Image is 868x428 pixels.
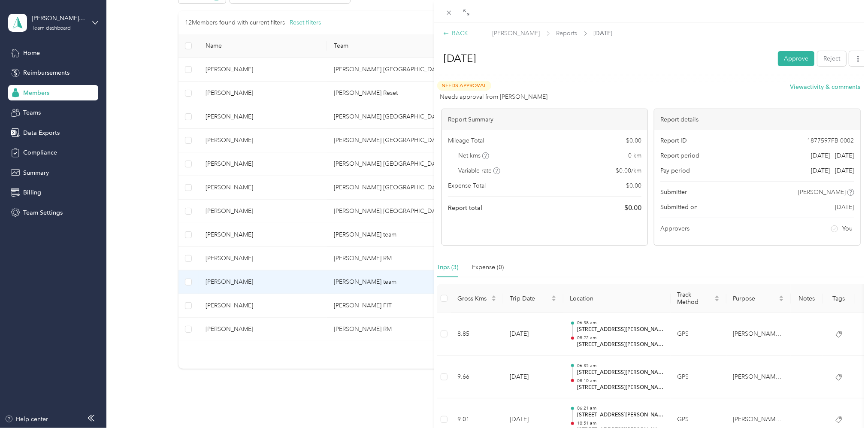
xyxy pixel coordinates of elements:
span: Reports [556,29,578,38]
div: Expense (0) [472,263,504,272]
th: Location [563,284,671,313]
span: [DATE] [835,203,854,212]
th: Tags [823,284,855,313]
iframe: Everlance-gr Chat Button Frame [820,380,868,428]
span: Trip Date [510,295,550,302]
span: $ 0.00 [626,181,641,190]
th: Trip Date [503,284,563,313]
span: caret-down [714,297,720,303]
span: $ 0.00 [626,136,641,145]
div: Report details [654,109,860,130]
span: caret-up [779,294,784,299]
span: Submitter [660,188,687,197]
span: Submitted on [660,203,698,212]
span: caret-down [779,297,784,303]
td: 9.66 [451,356,503,399]
th: Gross Kms [451,284,503,313]
span: Net kms [459,151,490,160]
span: caret-down [551,297,556,303]
span: Pay period [660,166,690,175]
th: Notes [791,284,823,313]
th: Track Method [671,284,726,313]
span: Expense Total [448,181,486,190]
button: Viewactivity & comments [790,82,861,91]
div: BACK [443,29,469,38]
span: caret-up [491,294,496,299]
span: 1877597FB-0002 [808,136,854,145]
span: Needs approval from [PERSON_NAME] [440,92,548,101]
span: $ 0.00 [624,203,641,213]
span: caret-up [714,294,720,299]
span: [PERSON_NAME] [493,29,540,38]
span: Gross Kms [458,295,490,302]
p: 08:22 am [577,335,664,341]
td: Acosta Canada [726,356,791,399]
div: Trips (3) [437,263,459,272]
p: 10:51 am [577,420,664,426]
span: Purpose [733,295,777,302]
div: Report Summary [442,109,647,130]
td: GPS [671,356,726,399]
span: caret-down [491,297,496,303]
span: Report total [448,203,482,212]
span: $ 0.00 / km [616,166,641,175]
th: Purpose [726,284,791,313]
td: GPS [671,313,726,356]
span: [PERSON_NAME] [798,188,846,197]
td: [DATE] [503,313,563,356]
span: 0 km [628,151,641,160]
span: Mileage Total [448,136,484,145]
span: Needs Approval [437,81,491,91]
p: [STREET_ADDRESS][PERSON_NAME] [577,341,664,349]
p: 06:35 am [577,363,664,369]
td: [DATE] [503,356,563,399]
span: Report period [660,151,699,160]
p: 08:10 am [577,378,664,384]
span: [DATE] [594,29,613,38]
td: 8.85 [451,313,503,356]
span: Track Method [677,291,713,306]
h1: May 2025 [435,48,772,69]
p: [STREET_ADDRESS][PERSON_NAME] [577,326,664,334]
span: You [842,224,853,233]
td: Acosta Canada [726,313,791,356]
p: 06:38 am [577,320,664,326]
span: Report ID [660,136,687,145]
span: caret-up [551,294,556,299]
p: [STREET_ADDRESS][PERSON_NAME] [577,369,664,376]
span: Variable rate [459,166,501,175]
span: Approvers [660,224,690,233]
button: Reject [817,51,846,66]
p: [STREET_ADDRESS][PERSON_NAME] [577,411,664,419]
button: Approve [778,51,814,66]
span: [DATE] - [DATE] [811,166,854,175]
p: 06:21 am [577,405,664,411]
p: [STREET_ADDRESS][PERSON_NAME] [577,384,664,392]
span: [DATE] - [DATE] [811,151,854,160]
